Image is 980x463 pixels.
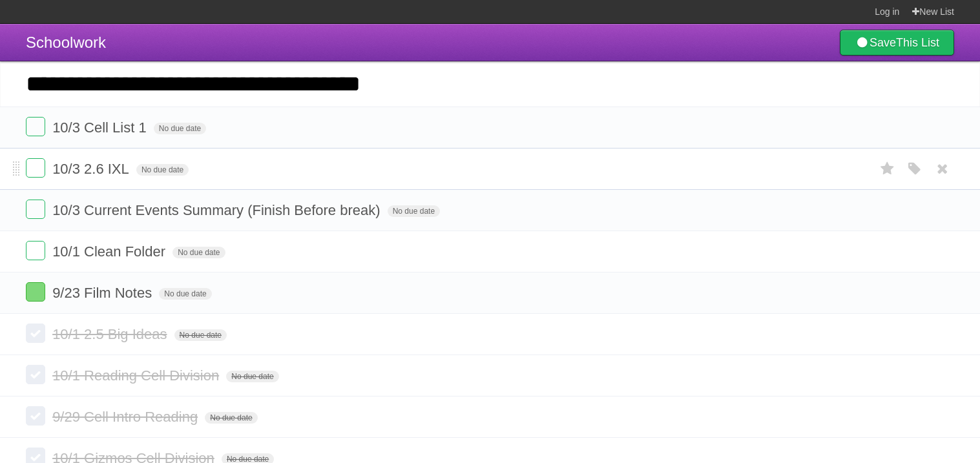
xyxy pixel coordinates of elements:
[172,247,225,258] span: No due date
[26,241,45,260] label: Done
[840,30,954,56] a: SaveThis List
[26,365,45,384] label: Done
[52,119,150,136] span: 10/3 Cell List 1
[52,285,155,301] span: 9/23 Film Notes
[388,205,440,217] span: No due date
[52,367,222,384] span: 10/1 Reading Cell Division
[875,158,900,180] label: Star task
[26,158,45,178] label: Done
[26,406,45,426] label: Done
[136,164,189,176] span: No due date
[26,117,45,136] label: Done
[52,409,201,425] span: 9/29 Cell Intro Reading
[159,288,211,300] span: No due date
[26,200,45,219] label: Done
[896,36,939,49] b: This List
[26,34,106,51] span: Schoolwork
[52,326,170,342] span: 10/1 2.5 Big Ideas
[26,324,45,343] label: Done
[52,243,169,260] span: 10/1 Clean Folder
[52,202,383,218] span: 10/3 Current Events Summary (Finish Before break)
[205,412,257,424] span: No due date
[174,329,227,341] span: No due date
[52,161,132,177] span: 10/3 2.6 IXL
[26,282,45,302] label: Done
[226,371,278,382] span: No due date
[154,123,206,134] span: No due date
